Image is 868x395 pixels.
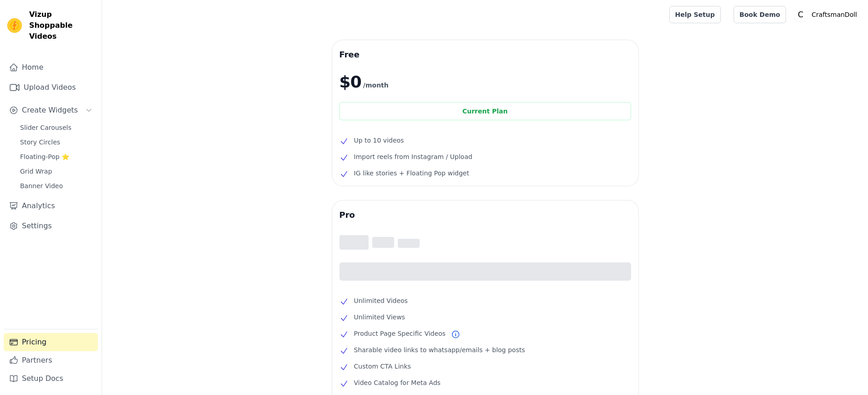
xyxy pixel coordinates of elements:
li: Custom CTA Links [339,361,631,372]
a: Story Circles [15,136,98,149]
span: Up to 10 videos [354,135,404,146]
span: IG like stories + Floating Pop widget [354,168,469,179]
span: Unlimited Views [354,312,405,323]
a: Floating-Pop ⭐ [15,150,98,163]
a: Partners [4,351,98,369]
span: $0 [339,73,361,91]
button: C CraftsmanDoll [793,6,861,23]
img: Vizup [7,18,22,33]
a: Home [4,58,98,77]
li: Video Catalog for Meta Ads [339,377,631,388]
span: /month [363,80,389,91]
span: Slider Carousels [20,123,72,132]
text: C [798,10,803,19]
a: Upload Videos [4,78,98,97]
h3: Free [339,47,631,62]
span: Unlimited Videos [354,295,408,306]
a: Grid Wrap [15,165,98,178]
span: Floating-Pop ⭐ [20,152,69,161]
span: Create Widgets [22,105,78,116]
a: Analytics [4,197,98,215]
h3: Pro [339,208,631,222]
button: Create Widgets [4,101,98,119]
a: Slider Carousels [15,121,98,134]
span: Story Circles [20,138,60,147]
a: Book Demo [734,6,786,23]
span: Import reels from Instagram / Upload [354,151,473,162]
a: Pricing [4,333,98,351]
span: Vizup Shoppable Videos [29,9,94,42]
a: Settings [4,217,98,235]
a: Banner Video [15,180,98,192]
a: Help Setup [669,6,721,23]
a: Setup Docs [4,369,98,388]
p: CraftsmanDoll [808,6,861,23]
span: Banner Video [20,181,63,190]
span: Product Page Specific Videos [354,328,446,339]
div: Current Plan [339,102,631,120]
span: Grid Wrap [20,167,52,176]
span: Sharable video links to whatsapp/emails + blog posts [354,344,525,355]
